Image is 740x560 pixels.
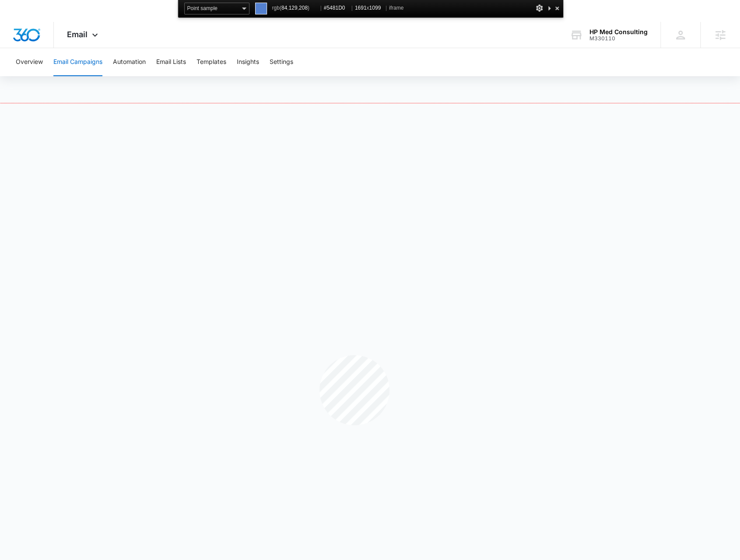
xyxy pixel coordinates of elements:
div: Email [54,22,113,48]
div: account id [589,35,648,42]
button: Email Lists [156,48,186,76]
button: Email Campaigns [53,48,102,76]
button: Templates [196,48,226,76]
div: account name [589,28,648,35]
span: x [355,3,383,14]
div: Close and Stop Picking [553,3,561,14]
div: Options [535,3,544,14]
button: Overview [16,48,43,76]
span: 84 [281,5,287,11]
span: #5481D0 [324,3,349,14]
span: 1099 [369,5,381,11]
button: Automation [113,48,146,76]
span: Email [67,30,88,39]
span: 208 [299,5,308,11]
span: iframe [389,3,403,14]
div: Collapse This Panel [546,3,553,14]
span: | [386,5,387,11]
span: rgb( , , ) [272,3,318,14]
span: 1691 [355,5,367,11]
span: | [320,5,322,11]
span: 129 [289,5,298,11]
span: | [351,5,353,11]
button: Settings [270,48,293,76]
button: Insights [237,48,259,76]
